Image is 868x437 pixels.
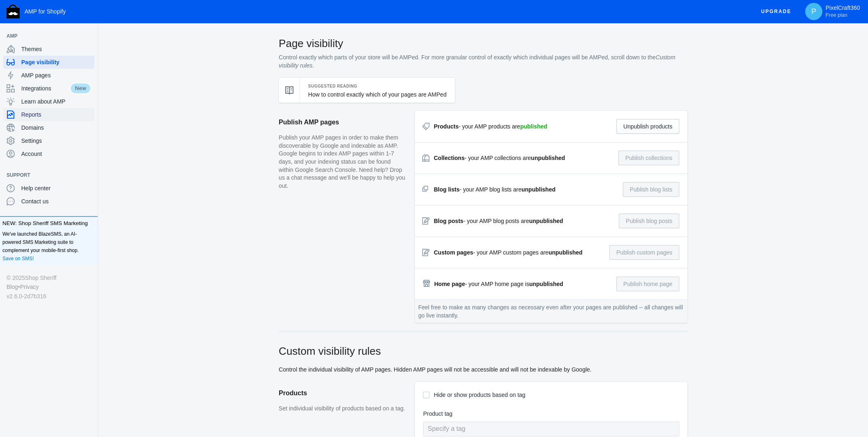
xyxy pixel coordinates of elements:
[308,91,447,98] a: How to control exactly which of your pages are AMPed
[21,150,91,158] span: Account
[434,280,563,288] div: - your AMP home page is
[7,292,91,301] div: v2.6.0-2d7b316
[423,421,679,436] input: Specify a tag
[618,151,679,165] button: Publish collections
[3,82,94,95] a: IntegrationsNew
[529,218,563,224] strong: unpublished
[619,214,679,228] button: Publish blog posts
[810,7,818,16] span: P
[7,282,91,291] div: •
[21,184,91,192] span: Help center
[434,154,565,162] div: - your AMP collections are
[20,282,39,291] a: Privacy
[279,36,687,51] h2: Page visibility
[3,121,94,134] a: Domains
[279,344,687,358] h2: Custom visibility rules
[2,255,34,263] a: Save on SMS!
[7,282,18,291] a: Blog
[3,43,94,56] a: Themes
[7,32,83,40] span: AMP
[761,4,791,19] span: Upgrade
[21,71,91,79] span: AMP pages
[423,409,679,419] label: Product tag
[21,58,91,66] span: Page visibility
[279,382,407,405] h2: Products
[434,390,525,400] label: Hide or show products based on tag
[827,396,858,427] iframe: Drift Widget Chat Controller
[70,83,91,94] span: New
[434,217,563,225] div: - your AMP blog posts are
[548,249,582,256] strong: unpublished
[434,185,555,194] div: - your AMP blog lists are
[279,54,687,70] p: Control exactly which parts of your store will be AMPed. For more granular control of exactly whi...
[279,111,407,134] h2: Publish AMP pages
[3,69,94,82] a: AMP pages
[531,155,565,161] strong: unpublished
[21,97,91,106] span: Learn about AMP
[25,8,66,15] span: AMP for Shopify
[3,195,94,208] a: Contact us
[609,245,679,260] button: Publish custom pages
[83,34,96,38] button: Add a sales channel
[3,147,94,160] a: Account
[279,134,407,190] p: Publish your AMP pages in order to make them discoverable by Google and indexable as AMP. Google ...
[3,134,94,147] a: Settings
[415,300,687,323] div: Feel free to make as many changes as necessary even after your pages are published -- all changes...
[7,273,91,282] div: © 2025
[529,281,563,287] strong: unpublished
[21,137,91,145] span: Settings
[7,171,83,179] span: Support
[434,123,459,130] strong: Products
[434,122,547,131] div: - your AMP products are
[21,84,70,92] span: Integrations
[825,12,847,18] span: Free plan
[434,218,463,224] strong: Blog posts
[21,45,91,53] span: Themes
[434,249,473,256] strong: Custom pages
[279,405,407,413] p: Set individual visibility of products based on a tag.
[434,186,459,193] strong: Blog lists
[21,197,91,205] span: Contact us
[3,56,94,69] a: Page visibility
[7,5,20,18] img: Shop Sheriff Logo
[3,95,94,108] a: Learn about AMP
[616,119,679,134] button: Unpublish products
[616,277,679,291] button: Publish home page
[434,155,464,161] strong: Collections
[434,248,582,257] div: - your AMP custom pages are
[21,110,91,119] span: Reports
[279,54,675,69] i: Custom visibility rules
[21,124,91,132] span: Domains
[25,273,56,282] a: Shop Sheriff
[3,108,94,121] a: Reports
[825,5,860,18] p: PixelCraft360
[279,344,687,374] div: Control the individual visibility of AMP pages. Hidden AMP pages will not be accessible and will ...
[520,123,547,130] strong: published
[83,173,96,177] button: Add a sales channel
[754,4,798,19] button: Upgrade
[434,281,465,287] strong: Home page
[521,186,555,193] strong: unpublished
[308,82,447,90] h5: Suggested Reading
[623,182,679,197] button: Publish blog lists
